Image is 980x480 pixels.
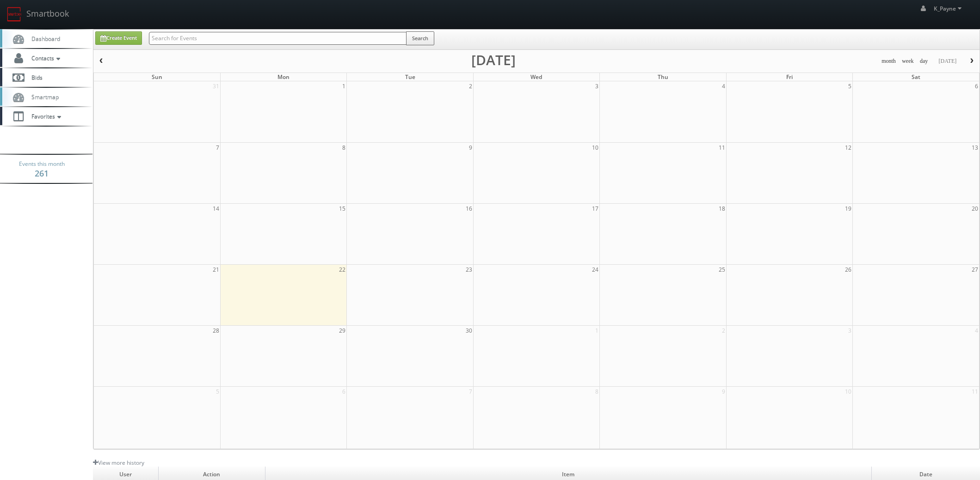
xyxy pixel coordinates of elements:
[530,73,542,81] span: Wed
[7,7,22,22] img: smartbook-logo.png
[471,55,516,65] h2: [DATE]
[405,73,415,81] span: Tue
[878,55,899,67] button: month
[658,73,668,81] span: Thu
[844,387,852,396] span: 10
[718,265,726,274] span: 25
[594,387,599,396] span: 8
[35,168,49,179] strong: 261
[27,54,62,62] span: Contacts
[338,265,346,274] span: 22
[468,143,473,152] span: 9
[27,73,43,81] span: Bids
[465,326,473,335] span: 30
[718,143,726,152] span: 11
[591,143,599,152] span: 10
[899,55,917,67] button: week
[591,204,599,213] span: 17
[27,112,63,120] span: Favorites
[212,204,220,213] span: 14
[591,265,599,274] span: 24
[215,387,220,396] span: 5
[971,265,979,274] span: 27
[27,35,60,43] span: Dashboard
[718,204,726,213] span: 18
[212,81,220,91] span: 31
[721,387,726,396] span: 9
[152,73,162,81] span: Sun
[338,204,346,213] span: 15
[19,159,65,169] span: Events this month
[721,81,726,91] span: 4
[935,55,960,67] button: [DATE]
[786,73,793,81] span: Fri
[971,204,979,213] span: 20
[341,81,346,91] span: 1
[974,326,979,335] span: 4
[594,326,599,335] span: 1
[721,326,726,335] span: 2
[338,326,346,335] span: 29
[594,81,599,91] span: 3
[971,387,979,396] span: 11
[844,143,852,152] span: 12
[847,326,852,335] span: 3
[917,55,931,67] button: day
[277,73,290,81] span: Mon
[27,93,59,101] span: Smartmap
[465,204,473,213] span: 16
[212,265,220,274] span: 21
[341,387,346,396] span: 6
[465,265,473,274] span: 23
[844,204,852,213] span: 19
[974,81,979,91] span: 6
[341,143,346,152] span: 8
[468,387,473,396] span: 7
[212,326,220,335] span: 28
[406,31,434,45] button: Search
[934,5,964,12] span: K_Payne
[93,459,144,467] a: View more history
[847,81,852,91] span: 5
[149,32,407,45] input: Search for Events
[844,265,852,274] span: 26
[912,73,920,81] span: Sat
[468,81,473,91] span: 2
[971,143,979,152] span: 13
[95,31,142,45] a: Create Event
[215,143,220,152] span: 7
